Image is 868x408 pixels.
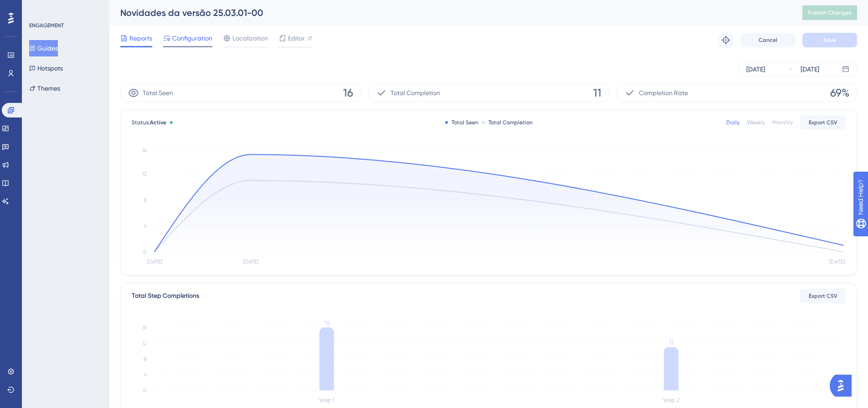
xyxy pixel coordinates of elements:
[150,119,166,126] span: Active
[726,119,740,126] div: Daily
[147,259,162,265] tspan: [DATE]
[144,223,147,229] tspan: 4
[29,40,58,56] button: Guides
[639,87,688,98] span: Completion Rate
[772,119,793,126] div: Monthly
[830,372,857,399] iframe: UserGuiding AI Assistant Launcher
[663,397,679,403] tspan: Step 2
[823,36,836,44] span: Save
[172,33,212,44] span: Configuration
[801,64,819,75] div: [DATE]
[800,289,846,303] button: Export CSV
[288,33,305,44] span: Editor
[593,86,601,100] span: 11
[809,119,837,126] span: Export CSV
[669,338,673,347] tspan: 11
[120,6,780,19] div: Novidades da versão 25.03.01-00
[324,318,330,327] tspan: 16
[144,197,147,203] tspan: 8
[132,291,199,301] div: Total Step Completions
[343,86,353,100] span: 16
[808,9,852,16] span: Publish Changes
[132,119,166,126] span: Status:
[800,115,846,130] button: Export CSV
[740,33,795,47] button: Cancel
[29,22,64,29] div: ENGAGEMENT
[232,33,268,44] span: Localization
[142,340,147,347] tspan: 12
[809,292,837,300] span: Export CSV
[144,356,147,362] tspan: 8
[243,259,258,265] tspan: [DATE]
[319,397,334,403] tspan: Step 1
[144,372,147,378] tspan: 4
[802,5,857,20] button: Publish Changes
[129,33,152,44] span: Reports
[482,119,533,126] div: Total Completion
[142,324,147,331] tspan: 16
[445,119,478,126] div: Total Seen
[29,80,60,97] button: Themes
[143,87,173,98] span: Total Seen
[746,64,765,75] div: [DATE]
[142,171,147,177] tspan: 12
[829,259,845,265] tspan: [DATE]
[143,249,147,255] tspan: 0
[759,36,777,44] span: Cancel
[830,86,849,100] span: 69%
[21,2,57,13] span: Need Help?
[143,387,147,393] tspan: 0
[390,87,440,98] span: Total Completion
[29,60,63,76] button: Hotspots
[747,119,765,126] div: Weekly
[142,147,147,153] tspan: 16
[802,33,857,47] button: Save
